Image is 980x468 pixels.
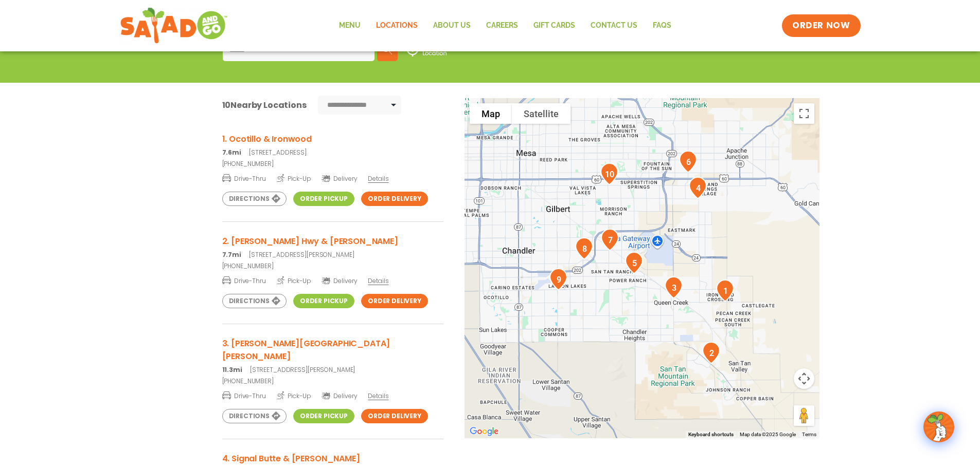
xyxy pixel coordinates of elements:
[222,409,287,423] a: Directions
[222,452,443,465] h3: 4. Signal Butte & [PERSON_NAME]
[794,368,814,389] button: Map camera controls
[120,5,228,46] img: new-SAG-logo-768×292
[526,14,583,38] a: GIFT CARDS
[222,275,266,286] span: Drive-Thru
[293,192,354,206] a: Order Pickup
[596,159,622,189] div: 10
[802,432,816,437] a: Terms (opens in new tab)
[792,20,850,32] span: ORDER NOW
[924,413,953,441] img: wpChatIcon
[782,14,860,37] a: ORDER NOW
[222,133,443,145] h3: 1. Ocotillo & Ironwood
[621,248,647,278] div: 5
[277,390,311,401] span: Pick-Up
[597,224,623,255] div: 7
[368,14,425,38] a: Locations
[545,264,572,294] div: 9
[571,233,597,264] div: 8
[222,159,443,169] a: [PHONE_NUMBER]
[685,173,711,203] div: 4
[688,431,734,438] button: Keyboard shortcuts
[222,148,241,157] strong: 7.6mi
[222,337,443,363] h3: 3. [PERSON_NAME][GEOGRAPHIC_DATA][PERSON_NAME]
[293,294,354,308] a: Order Pickup
[467,425,501,438] img: Google
[470,103,512,124] button: Show street map
[222,390,266,401] span: Drive-Thru
[222,171,443,183] a: Drive-Thru Pick-Up Delivery Details
[293,409,354,423] a: Order Pickup
[583,14,645,38] a: Contact Us
[698,338,724,368] div: 2
[222,133,443,157] a: 1. Ocotillo & Ironwood 7.6mi[STREET_ADDRESS]
[512,103,571,124] button: Show satellite imagery
[331,14,679,38] nav: Menu
[222,99,231,111] span: 10
[222,235,443,259] a: 2. [PERSON_NAME] Hwy & [PERSON_NAME] 7.7mi[STREET_ADDRESS][PERSON_NAME]
[322,276,357,286] span: Delivery
[222,377,443,386] a: [PHONE_NUMBER]
[222,148,443,157] p: [STREET_ADDRESS]
[222,250,443,259] p: [STREET_ADDRESS][PERSON_NAME]
[675,146,701,177] div: 6
[478,14,526,38] a: Careers
[222,365,242,374] strong: 11.3mi
[322,391,357,401] span: Delivery
[222,235,443,248] h3: 2. [PERSON_NAME] Hwy & [PERSON_NAME]
[277,173,311,183] span: Pick-Up
[331,14,368,38] a: Menu
[222,173,266,183] span: Drive-Thru
[368,391,388,400] span: Details
[645,14,679,38] a: FAQs
[222,337,443,375] a: 3. [PERSON_NAME][GEOGRAPHIC_DATA][PERSON_NAME] 11.3mi[STREET_ADDRESS][PERSON_NAME]
[467,425,501,438] a: Open this area in Google Maps (opens a new window)
[222,192,287,206] a: Directions
[361,192,428,206] a: Order Delivery
[222,273,443,286] a: Drive-Thru Pick-Up Delivery Details
[368,276,388,285] span: Details
[361,409,428,423] a: Order Delivery
[222,99,307,111] div: Nearby Locations
[222,388,443,401] a: Drive-Thru Pick-Up Delivery Details
[222,250,241,259] strong: 7.7mi
[740,432,796,437] span: Map data ©2025 Google
[425,14,478,38] a: About Us
[794,103,814,124] button: Toggle fullscreen view
[322,174,357,183] span: Delivery
[277,275,311,286] span: Pick-Up
[361,294,428,308] a: Order Delivery
[794,405,814,426] button: Drag Pegman onto the map to open Street View
[222,261,443,271] a: [PHONE_NUMBER]
[222,365,443,375] p: [STREET_ADDRESS][PERSON_NAME]
[368,174,388,183] span: Details
[661,272,687,303] div: 3
[222,294,287,308] a: Directions
[712,275,738,306] div: 1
